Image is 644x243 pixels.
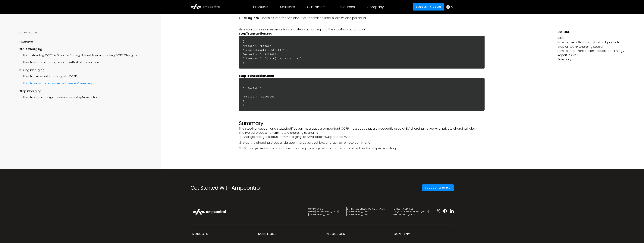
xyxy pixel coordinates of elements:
[19,58,99,65] a: How to start a charging session with startTransaction
[338,5,355,9] div: Resources
[239,120,512,127] h2: Summary
[394,232,410,239] div: Company
[243,146,512,150] li: EV charger sends the stopTransaction.req message, which contains meter values for proper reporting.
[280,5,295,9] div: Solutions
[239,116,512,120] p: ‍
[19,79,92,86] a: How to send meter values with meterValues.req
[326,232,345,239] div: Resources
[19,89,148,93] div: Stop Charging
[239,31,272,36] strong: stopTransaction.req
[19,40,33,47] a: Overview
[239,78,485,111] h6: { "idTagInfo": { "status": "Accepted" } }
[239,112,512,116] p: ‍
[243,16,259,20] strong: idTagInfo
[253,5,268,9] div: Products
[307,5,325,9] div: Customers
[558,49,625,57] p: How to Stop Transaction Request and Energy Report in OCPP
[190,232,208,239] div: products
[19,31,148,34] div: OCPP GUIDE
[558,30,625,34] h5: Outline
[367,5,384,9] div: Company
[239,127,512,131] p: The stopTransaction and statusNotification messages are important OCPP messages that are frequent...
[239,131,512,135] p: The typical process to terminate a charging session is:
[239,23,512,27] p: ‍
[19,72,77,79] a: How to use smart charging with OCPP
[190,185,273,191] h2: Get Started With Ampcontrol
[19,93,99,100] a: How to stop a charging session with stopTransaction
[258,232,277,239] div: Solutions
[393,207,429,216] div: [STREET_ADDRESS] [US_STATE][GEOGRAPHIC_DATA] [GEOGRAPHIC_DATA]
[239,69,512,74] p: ‍
[243,16,512,20] li: : Contains information about authorization status, expiry, and parent id.
[239,74,274,78] strong: stopTransaction.conf
[308,207,339,216] div: Wöhrmühle 2 91056 [GEOGRAPHIC_DATA] [GEOGRAPHIC_DATA]
[243,135,512,139] li: Change charger status from “Charging” to “Available,” “SuspendedEV,” etc.
[19,40,33,44] div: Overview
[19,68,148,72] div: During Charging
[413,3,444,10] a: Request a demo
[346,207,385,216] div: [STREET_ADDRESS][PERSON_NAME] [GEOGRAPHIC_DATA] [GEOGRAPHIC_DATA]
[558,36,625,40] p: Intro
[19,51,137,58] a: Understanding OCPP: A Guide to Setting Up and Troubleshooting OCPP Chargers
[19,47,148,51] div: Start Charging
[422,184,454,191] a: Request a demo
[239,27,512,32] p: Here you can see an example for a stopTransaction.req and the stopTransaction.conf:
[558,57,625,61] p: Summary
[558,40,625,49] p: How to Use a Status Notification Update to Stop an OCPP Charging Session
[239,36,485,69] h6: { "reason": "Local", "transactionId": 568161113, "meterStop": 4329600, "timestamp": "[DATE]T10:31...
[243,141,512,145] li: Stop the charging process via user interaction, vehicle, charger, or remote command.
[190,207,228,217] img: Ampcontrol Logo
